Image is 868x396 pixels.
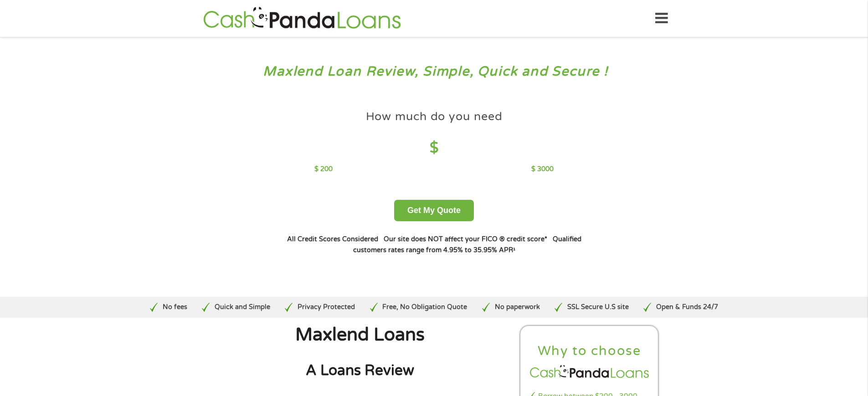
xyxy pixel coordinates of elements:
[295,324,425,345] span: Maxlend Loans
[163,302,187,312] p: No fees
[495,302,540,312] p: No paperwork
[366,109,503,124] h4: How much do you need
[394,200,474,221] button: Get My Quote
[528,343,651,360] h2: Why to choose
[567,302,629,312] p: SSL Secure U.S site
[200,5,404,31] img: GetLoanNow Logo
[384,235,547,243] strong: Our site does NOT affect your FICO ® credit score*
[531,164,554,174] p: $ 3000
[215,302,270,312] p: Quick and Simple
[209,361,511,380] h2: A Loans Review
[656,302,718,312] p: Open & Funds 24/7
[314,164,333,174] p: $ 200
[287,235,378,243] strong: All Credit Scores Considered
[314,139,554,157] h4: $
[298,302,355,312] p: Privacy Protected
[26,63,842,80] h3: Maxlend Loan Review, Simple, Quick and Secure !
[382,302,467,312] p: Free, No Obligation Quote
